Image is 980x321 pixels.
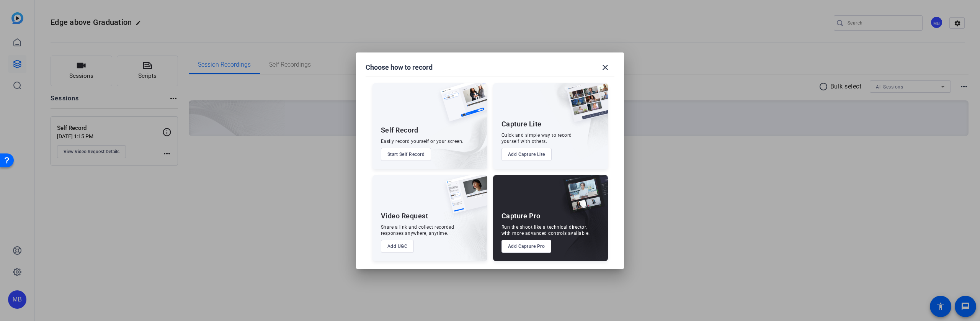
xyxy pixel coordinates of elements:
button: Add Capture Pro [501,240,552,253]
mat-icon: close [601,63,610,72]
div: Capture Pro [501,211,541,221]
img: embarkstudio-ugc-content.png [443,199,487,261]
img: embarkstudio-capture-pro.png [551,185,608,261]
img: capture-lite.png [560,83,608,130]
h1: Choose how to record [366,63,433,72]
img: capture-pro.png [557,175,608,222]
button: Add UGC [381,240,414,253]
div: Self Record [381,126,418,135]
img: self-record.png [434,83,487,129]
div: Quick and simple way to record yourself with others. [501,132,572,144]
button: Add Capture Lite [501,148,552,161]
img: embarkstudio-capture-lite.png [539,83,608,160]
div: Capture Lite [501,120,542,129]
div: Run the shoot like a technical director, with more advanced controls available. [501,224,590,236]
img: ugc-content.png [440,175,487,221]
div: Easily record yourself or your screen. [381,138,464,144]
div: Video Request [381,211,428,221]
button: Start Self Record [381,148,431,161]
div: Share a link and collect recorded responses anywhere, anytime. [381,224,454,236]
img: embarkstudio-self-record.png [421,100,487,169]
